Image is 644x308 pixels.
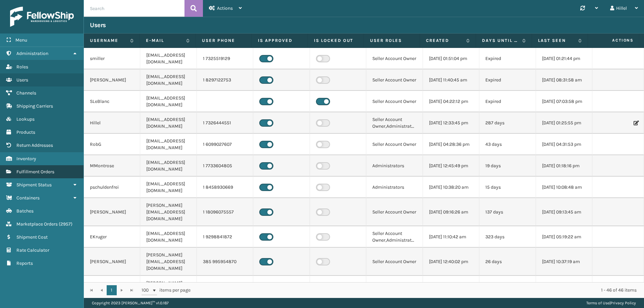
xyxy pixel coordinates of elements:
span: Shipment Status [16,182,52,188]
td: Administrators [366,155,423,177]
td: Seller Account Owner [366,48,423,69]
div: | [586,298,636,308]
td: Seller Account Owner [366,69,423,91]
span: items per page [142,285,191,295]
span: Marketplace Orders [16,221,58,227]
td: SLeBlanc [84,91,140,112]
label: Days until password expires [482,38,519,44]
td: [EMAIL_ADDRESS][DOMAIN_NAME] [140,69,197,91]
td: 1 7326008882 [197,276,253,304]
label: User phone [202,38,246,44]
span: Menu [15,37,27,43]
td: [DATE] 12:40:02 pm [423,248,479,276]
span: 100 [142,287,152,294]
span: Channels [16,90,36,96]
td: Seller Account Owner,Administrators [366,226,423,248]
span: Inventory [16,156,36,162]
span: Actions [217,5,233,11]
td: [DATE] 04:22:12 pm [423,91,479,112]
td: smiller [84,48,140,69]
td: [DATE] 10:38:20 am [423,177,479,198]
td: [PERSON_NAME] [84,248,140,276]
td: pschuldenfrei [84,177,140,198]
td: 1 7325519129 [197,48,253,69]
td: [DATE] 10:37:19 am [536,248,592,276]
td: 1 18096075557 [197,198,253,226]
td: [EMAIL_ADDRESS][DOMAIN_NAME] [140,155,197,177]
span: Administration [16,51,48,56]
td: [DATE] 01:21:44 pm [536,48,592,69]
span: Shipment Cost [16,234,48,240]
td: [DATE] 10:08:48 am [536,177,592,198]
td: [DATE] 12:33:45 pm [423,112,479,134]
label: User Roles [370,38,414,44]
td: [DATE] 12:45:49 pm [423,155,479,177]
td: [DATE] 01:18:16 pm [536,155,592,177]
label: Is Approved [258,38,302,44]
span: Containers [16,195,40,201]
td: [PERSON_NAME][EMAIL_ADDRESS][DOMAIN_NAME] [140,248,197,276]
h3: Users [90,21,106,29]
td: Expired [479,48,536,69]
i: Edit [634,121,638,125]
span: Shipping Carriers [16,103,53,109]
a: Privacy Policy [610,301,636,305]
div: 1 - 46 of 46 items [200,287,637,294]
td: 15 days [479,177,536,198]
td: Seller Account Owner [366,134,423,155]
td: Hillel [84,112,140,134]
td: [PERSON_NAME] [84,69,140,91]
span: Rate Calculator [16,247,49,253]
td: EKruger [84,226,140,248]
td: Seller Account Owner,Administrators [366,276,423,304]
td: [DATE] 04:28:36 pm [423,134,479,155]
td: [EMAIL_ADDRESS][DOMAIN_NAME] [140,112,197,134]
td: Seller Account Owner [366,198,423,226]
span: Batches [16,208,34,214]
span: ( 2957 ) [59,221,72,227]
td: RobG [84,134,140,155]
label: E-mail [146,38,183,44]
td: 19 days [479,155,536,177]
td: [DATE] 01:51:04 pm [423,48,479,69]
td: 1 7326444551 [197,112,253,134]
td: Seller Account Owner,Administrators [366,112,423,134]
td: Administrators [366,177,423,198]
td: MMontrose [84,155,140,177]
td: [EMAIL_ADDRESS][DOMAIN_NAME] [140,134,197,155]
td: [DATE] 09:16:26 am [423,198,479,226]
td: Expired [479,91,536,112]
td: [PERSON_NAME][EMAIL_ADDRESS][DOMAIN_NAME] [140,198,197,226]
td: [DATE] 04:31:53 pm [536,134,592,155]
td: [DATE] 07:03:58 pm [536,91,592,112]
label: Last Seen [538,38,575,44]
span: Return Addresses [16,142,53,148]
td: [DATE] 08:31:58 am [536,69,592,91]
td: 1 7733604805 [197,155,253,177]
td: 1 8458930669 [197,177,253,198]
label: Is Locked Out [314,38,358,44]
td: [PERSON_NAME] [84,276,140,304]
a: Terms of Use [586,301,609,305]
td: [EMAIL_ADDRESS][DOMAIN_NAME] [140,226,197,248]
td: [DATE] 09:49:00 am [536,276,592,304]
td: [DATE] 11:40:45 am [423,69,479,91]
td: 26 days [479,248,536,276]
td: Expired [479,69,536,91]
td: 43 days [479,134,536,155]
td: 137 days [479,198,536,226]
td: 1 9298841872 [197,226,253,248]
p: Copyright 2023 [PERSON_NAME]™ v 1.0.187 [92,298,169,308]
img: logo [10,7,74,27]
span: Reports [16,260,33,266]
td: 362 days [479,276,536,304]
td: [DATE] 01:25:55 pm [536,112,592,134]
span: Users [16,77,28,83]
td: [DATE] 09:13:45 am [536,198,592,226]
td: [PERSON_NAME] [84,198,140,226]
span: Actions [590,35,638,46]
td: [PERSON_NAME][EMAIL_ADDRESS][DOMAIN_NAME] [140,276,197,304]
span: Lookups [16,116,35,122]
td: 1 8297122753 [197,69,253,91]
td: Seller Account Owner [366,91,423,112]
